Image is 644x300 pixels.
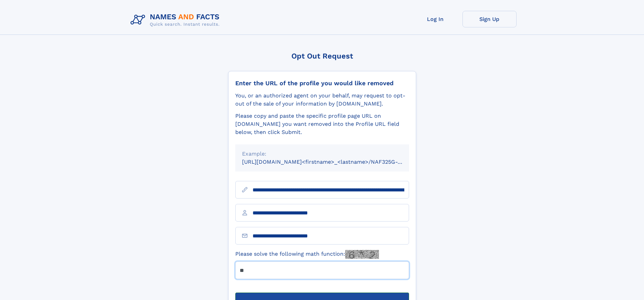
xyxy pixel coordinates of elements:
img: Logo Names and Facts [128,11,225,29]
a: Log In [408,11,462,27]
div: You, or an authorized agent on your behalf, may request to opt-out of the sale of your informatio... [235,92,409,108]
small: [URL][DOMAIN_NAME]<firstname>_<lastname>/NAF325G-xxxxxxxx [242,159,422,165]
a: Sign Up [462,11,517,27]
label: Please solve the following math function: [235,250,379,259]
div: Example: [242,150,402,158]
div: Enter the URL of the profile you would like removed [235,79,409,87]
div: Please copy and paste the specific profile page URL on [DOMAIN_NAME] you want removed into the Pr... [235,112,409,136]
div: Opt Out Request [228,52,416,60]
